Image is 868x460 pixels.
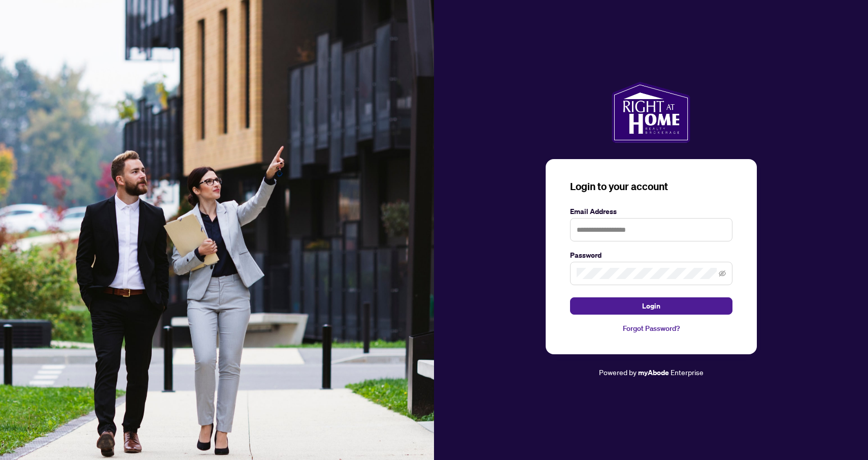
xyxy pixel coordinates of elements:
[719,270,726,277] span: eye-invisible
[671,367,704,377] span: Enterprise
[570,297,732,315] button: Login
[638,367,669,378] a: myAbode
[570,323,732,334] a: Forgot Password?
[612,82,690,143] img: ma-logo
[642,298,660,314] span: Login
[570,179,732,194] h3: Login to your account
[599,367,637,377] span: Powered by
[570,206,732,217] label: Email Address
[570,250,732,261] label: Password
